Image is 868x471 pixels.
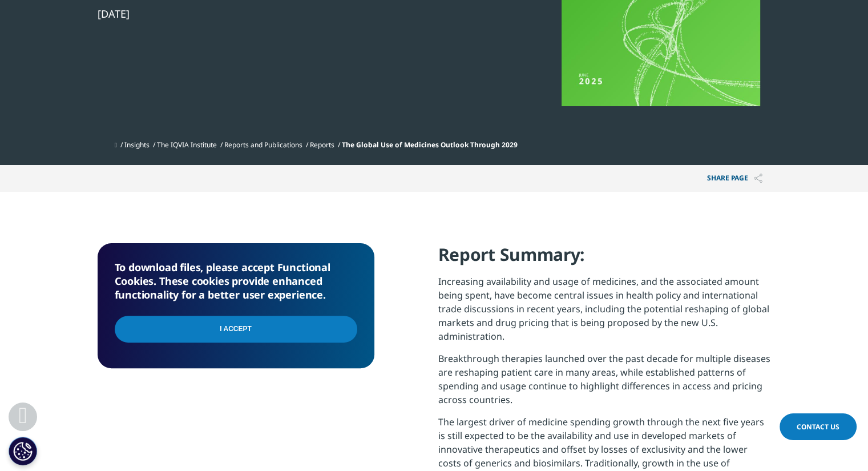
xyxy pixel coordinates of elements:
p: Increasing availability and usage of medicines, and the associated amount being spent, have becom... [438,275,771,352]
h5: To download files, please accept Functional Cookies. These cookies provide enhanced functionality... [115,260,357,301]
div: [DATE] [98,7,489,21]
h4: Report Summary: [438,243,771,275]
img: Share PAGE [754,174,762,183]
a: The IQVIA Institute [157,140,217,150]
button: Cookies Settings [9,437,37,465]
a: Reports [310,140,334,150]
input: I Accept [115,316,357,343]
a: Contact Us [780,413,857,440]
p: Breakthrough therapies launched over the past decade for multiple diseases are reshaping patient ... [438,352,771,415]
a: Reports and Publications [224,140,302,150]
span: Contact Us [797,422,839,432]
a: Insights [124,140,150,150]
p: Share PAGE [699,165,771,192]
span: The Global Use of Medicines Outlook Through 2029 [342,140,518,150]
button: Share PAGEShare PAGE [699,165,771,192]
